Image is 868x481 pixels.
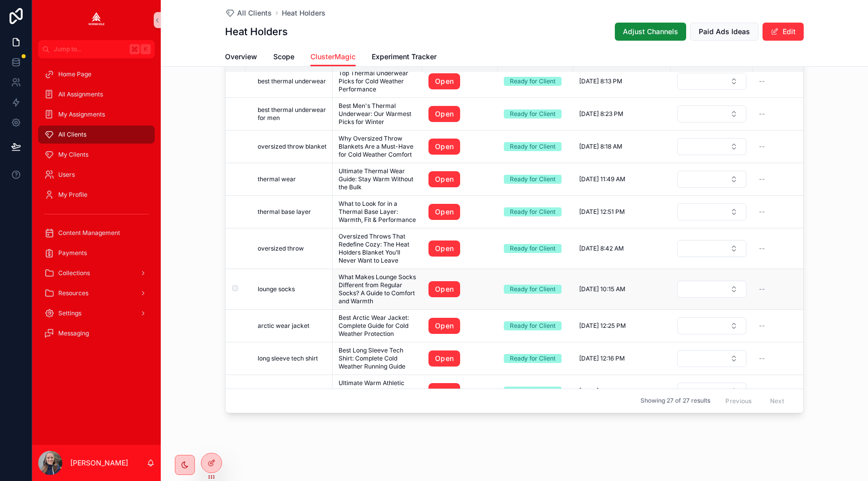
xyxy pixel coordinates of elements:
a: [DATE] 10:25 AM [579,387,665,395]
span: -- [759,354,765,363]
a: Select Button [677,170,747,188]
button: Select Button [677,350,746,367]
a: Select Button [677,138,747,156]
button: Select Button [677,240,746,257]
a: Experiment Tracker [372,48,437,68]
span: [DATE] 11:49 AM [579,175,625,183]
a: Ready for Client [504,321,567,330]
a: best thermal underwear for men [258,106,327,122]
a: [DATE] 11:49 AM [579,175,665,183]
a: Home Page [38,65,155,83]
a: Ultimate Warm Athletic Socks Guide: Comfort and Warmth for Cold Days [339,379,416,403]
a: -- [759,143,827,151]
a: Open [428,240,460,257]
a: warm athletic socks [258,387,327,395]
a: oversized throw [258,245,327,253]
span: Collections [58,269,90,277]
button: Select Button [677,203,746,220]
span: best thermal underwear [258,77,326,85]
span: Heat Holders [282,8,325,18]
span: oversized throw [258,245,304,253]
a: best thermal underwear [258,77,327,85]
a: Open [428,139,492,155]
div: Ready for Client [510,354,556,363]
a: [DATE] 12:16 PM [579,354,665,363]
a: long sleeve tech shirt [258,354,327,363]
a: -- [759,208,827,216]
a: Open [428,350,492,367]
a: Open [428,139,460,155]
span: [DATE] 12:16 PM [579,354,625,363]
a: Scope [273,48,294,68]
span: [DATE] 8:42 AM [579,245,624,253]
a: Open [428,106,492,122]
a: [DATE] 12:51 PM [579,208,665,216]
img: App logo [88,12,104,28]
button: Select Button [677,73,746,90]
a: oversized throw blanket [258,143,327,151]
span: thermal base layer [258,208,311,216]
span: [DATE] 10:25 AM [579,387,626,395]
a: Select Button [677,317,747,335]
div: Ready for Client [510,142,556,151]
a: Open [428,171,460,187]
a: All Assignments [38,85,155,103]
div: Ready for Client [510,387,556,396]
span: Home Page [58,70,91,78]
button: Adjust Channels [615,23,686,41]
a: -- [759,322,827,330]
span: Best Men's Thermal Underwear: Our Warmest Picks for Winter [339,102,416,126]
span: Paid Ads Ideas [699,27,750,37]
a: Messaging [38,324,155,342]
a: All Clients [225,8,272,18]
a: Settings [38,304,155,322]
a: All Clients [38,126,155,144]
span: Payments [58,249,87,257]
a: Best Arctic Wear Jacket: Complete Guide for Cold Weather Protection [339,314,416,338]
a: [DATE] 8:42 AM [579,245,665,253]
span: [DATE] 12:25 PM [579,322,626,330]
a: lounge socks [258,285,327,293]
a: Select Button [677,280,747,298]
span: Oversized Throws That Redefine Cozy: The Heat Holders Blanket You’ll Never Want to Leave [339,232,416,265]
a: My Clients [38,146,155,164]
span: -- [759,387,765,395]
button: Select Button [677,171,746,188]
a: [DATE] 8:18 AM [579,143,665,151]
div: Ready for Client [510,109,556,118]
span: [DATE] 8:13 PM [579,77,622,85]
span: [DATE] 10:15 AM [579,285,625,293]
a: Ready for Client [504,207,567,216]
div: Ready for Client [510,244,556,253]
a: Ready for Client [504,387,567,396]
div: Ready for Client [510,175,556,184]
span: All Clients [237,8,272,18]
span: [DATE] 12:51 PM [579,208,625,216]
a: What to Look for in a Thermal Base Layer: Warmth, Fit & Performance [339,200,416,224]
a: -- [759,175,827,183]
a: Why Oversized Throw Blankets Are a Must-Have for Cold Weather Comfort [339,135,416,159]
a: Ready for Client [504,175,567,184]
a: Ready for Client [504,285,567,294]
div: Ready for Client [510,207,556,216]
a: Ready for Client [504,142,567,151]
a: thermal base layer [258,208,327,216]
a: Select Button [677,239,747,258]
div: Ready for Client [510,77,556,86]
span: -- [759,208,765,216]
a: [DATE] 10:15 AM [579,285,665,293]
button: Select Button [677,105,746,123]
a: Resources [38,284,155,302]
span: Content Management [58,229,120,237]
span: ClusterMagic [310,52,356,62]
span: warm athletic socks [258,387,315,395]
span: -- [759,322,765,330]
span: lounge socks [258,285,295,293]
span: -- [759,143,765,151]
span: All Clients [58,131,86,139]
a: Open [428,73,460,89]
a: -- [759,354,827,363]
